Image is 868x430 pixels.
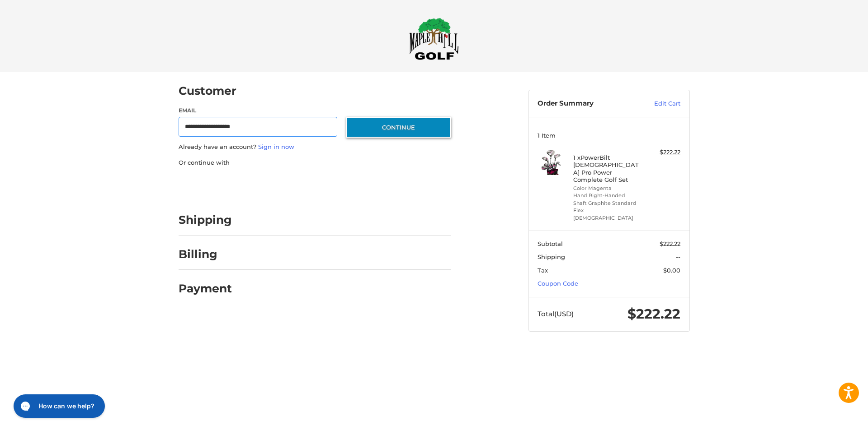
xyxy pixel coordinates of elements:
[573,154,642,183] h4: 1 x PowerBilt [DEMOGRAPHIC_DATA] Pro Power Complete Golf Set
[660,240,680,247] span: $222.22
[258,143,294,150] a: Sign in now
[538,240,563,247] span: Subtotal
[252,176,320,192] iframe: PayPal-paylater
[179,84,236,98] h2: Customer
[9,391,108,421] iframe: Gorgias live chat messenger
[573,185,642,192] li: Color Magenta
[175,176,243,192] iframe: PayPal-paypal
[627,305,680,322] span: $222.22
[645,148,680,157] div: $222.22
[179,106,338,115] label: Email
[538,267,548,274] span: Tax
[573,199,642,207] li: Shaft Graphite Standard
[573,207,642,222] li: Flex [DEMOGRAPHIC_DATA]
[635,99,680,108] a: Edit Cart
[179,158,451,167] p: Or continue with
[538,253,565,260] span: Shipping
[179,282,232,296] h2: Payment
[329,176,396,192] iframe: PayPal-venmo
[676,253,680,260] span: --
[409,18,459,60] img: Maple Hill Golf
[346,117,451,138] button: Continue
[538,310,574,318] span: Total (USD)
[179,143,451,152] p: Already have an account?
[663,267,680,274] span: $0.00
[573,192,642,199] li: Hand Right-Handed
[793,406,868,430] iframe: Google Customer Reviews
[179,213,232,227] h2: Shipping
[538,280,578,287] a: Coupon Code
[179,247,231,261] h2: Billing
[538,132,680,139] h3: 1 Item
[538,99,635,108] h3: Order Summary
